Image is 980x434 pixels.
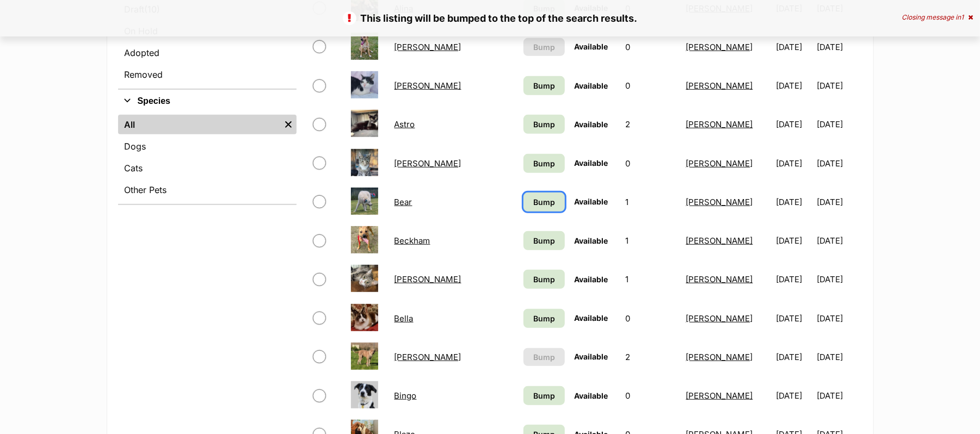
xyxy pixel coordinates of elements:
[621,300,680,337] td: 0
[575,42,608,51] span: Available
[817,377,861,414] td: [DATE]
[686,158,753,169] a: [PERSON_NAME]
[395,313,414,324] a: Bella
[772,261,816,298] td: [DATE]
[621,183,680,221] td: 1
[621,377,680,414] td: 0
[575,158,608,168] span: Available
[395,119,415,129] a: Astro
[523,154,565,173] a: Bump
[772,338,816,376] td: [DATE]
[817,67,861,104] td: [DATE]
[395,80,461,91] a: [PERSON_NAME]
[772,300,816,337] td: [DATE]
[523,386,565,405] a: Bump
[772,377,816,414] td: [DATE]
[118,180,297,200] a: Other Pets
[686,235,753,246] a: [PERSON_NAME]
[686,274,753,284] a: [PERSON_NAME]
[118,43,297,63] a: Adopted
[118,113,297,204] div: Species
[395,274,461,284] a: [PERSON_NAME]
[533,274,555,285] span: Bump
[523,231,565,250] a: Bump
[395,390,417,401] a: Bingo
[817,106,861,143] td: [DATE]
[686,352,753,362] a: [PERSON_NAME]
[523,348,565,366] button: Bump
[118,158,297,178] a: Cats
[621,261,680,298] td: 1
[621,145,680,182] td: 0
[817,145,861,182] td: [DATE]
[533,313,555,324] span: Bump
[533,158,555,169] span: Bump
[395,42,461,52] a: [PERSON_NAME]
[817,300,861,337] td: [DATE]
[118,115,280,134] a: All
[118,94,297,108] button: Species
[575,313,608,323] span: Available
[395,352,461,362] a: [PERSON_NAME]
[817,338,861,376] td: [DATE]
[817,222,861,259] td: [DATE]
[523,193,565,212] a: Bump
[395,158,461,169] a: [PERSON_NAME]
[686,119,753,129] a: [PERSON_NAME]
[575,81,608,90] span: Available
[686,390,753,401] a: [PERSON_NAME]
[533,390,555,401] span: Bump
[533,235,555,246] span: Bump
[902,14,973,21] div: Closing message in
[772,28,816,66] td: [DATE]
[575,275,608,284] span: Available
[280,115,297,134] a: Remove filter
[533,41,555,53] span: Bump
[575,197,608,206] span: Available
[772,67,816,104] td: [DATE]
[351,33,378,60] img: Archie
[817,28,861,66] td: [DATE]
[817,261,861,298] td: [DATE]
[395,235,430,246] a: Beckham
[523,38,565,56] button: Bump
[533,351,555,363] span: Bump
[575,352,608,361] span: Available
[621,28,680,66] td: 0
[621,338,680,376] td: 2
[621,222,680,259] td: 1
[686,313,753,324] a: [PERSON_NAME]
[686,80,753,91] a: [PERSON_NAME]
[11,11,969,26] p: This listing will be bumped to the top of the search results.
[395,197,412,207] a: Bear
[533,196,555,208] span: Bump
[621,106,680,143] td: 2
[533,80,555,91] span: Bump
[772,222,816,259] td: [DATE]
[772,145,816,182] td: [DATE]
[772,183,816,221] td: [DATE]
[961,13,964,21] span: 1
[533,119,555,130] span: Bump
[575,236,608,245] span: Available
[523,115,565,134] a: Bump
[523,309,565,328] a: Bump
[523,76,565,95] a: Bump
[575,120,608,129] span: Available
[118,137,297,156] a: Dogs
[686,42,753,52] a: [PERSON_NAME]
[575,391,608,400] span: Available
[118,65,297,84] a: Removed
[772,106,816,143] td: [DATE]
[686,197,753,207] a: [PERSON_NAME]
[523,270,565,289] a: Bump
[817,183,861,221] td: [DATE]
[621,67,680,104] td: 0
